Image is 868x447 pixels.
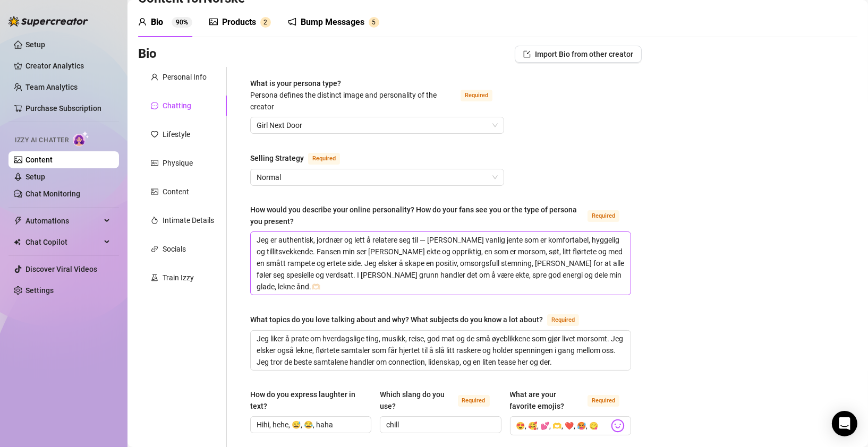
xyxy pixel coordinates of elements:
[250,79,437,111] span: What is your persona type?
[151,102,158,109] span: message
[138,18,147,26] span: user
[163,243,186,255] div: Socials
[151,16,163,29] div: Bio
[250,204,631,227] label: How would you describe your online personality? How do your fans see you or the type of persona y...
[380,389,501,412] label: Which slang do you use?
[516,419,609,433] input: What are your favorite emojis?
[611,419,625,433] img: svg%3e
[25,286,54,295] a: Settings
[25,104,101,113] a: Purchase Subscription
[8,16,88,27] img: logo-BBDzfeDw.svg
[301,16,364,29] div: Bump Messages
[73,131,89,147] img: AI Chatter
[257,419,363,431] input: How do you express laughter in text?
[25,190,80,198] a: Chat Monitoring
[138,46,157,63] h3: Bio
[251,232,631,295] textarea: How would you describe your online personality? How do your fans see you or the type of persona y...
[832,411,857,436] div: Open Intercom Messenger
[547,314,579,326] span: Required
[257,169,498,185] span: Normal
[25,234,101,251] span: Chat Copilot
[25,212,101,229] span: Automations
[250,314,543,325] div: What topics do you love talking about and why? What subjects do you know a lot about?
[163,272,194,283] div: Train Izzy
[588,395,619,407] span: Required
[458,395,490,407] span: Required
[372,19,376,26] span: 5
[163,100,191,111] div: Chatting
[588,210,619,222] span: Required
[250,152,304,164] div: Selling Strategy
[25,57,110,74] a: Creator Analytics
[163,71,207,83] div: Personal Info
[461,90,492,101] span: Required
[151,274,158,281] span: experiment
[369,17,379,28] sup: 5
[251,331,631,370] textarea: What topics do you love talking about and why? What subjects do you know a lot about?
[250,91,437,111] span: Persona defines the distinct image and personality of the creator
[250,389,371,412] label: How do you express laughter in text?
[25,83,78,91] a: Team Analytics
[25,40,45,49] a: Setup
[14,238,21,246] img: Chat Copilot
[250,389,364,412] div: How do you express laughter in text?
[260,17,271,28] sup: 2
[386,419,492,431] input: Which slang do you use?
[510,389,631,412] label: What are your favorite emojis?
[264,19,268,26] span: 2
[151,217,158,224] span: fire
[25,265,97,273] a: Discover Viral Videos
[380,389,453,412] div: Which slang do you use?
[151,131,158,138] span: heart
[172,17,192,28] sup: 90%
[523,50,531,58] span: import
[250,204,583,227] div: How would you describe your online personality? How do your fans see you or the type of persona y...
[163,186,189,197] div: Content
[25,156,53,164] a: Content
[308,153,340,165] span: Required
[515,46,642,63] button: Import Bio from other creator
[151,73,158,81] span: user
[163,214,214,226] div: Intimate Details
[15,135,69,145] span: Izzy AI Chatter
[250,152,352,165] label: Selling Strategy
[222,16,256,29] div: Products
[151,159,158,167] span: idcard
[163,157,193,169] div: Physique
[250,313,591,326] label: What topics do you love talking about and why? What subjects do you know a lot about?
[209,18,218,26] span: picture
[151,245,158,253] span: link
[288,18,296,26] span: notification
[535,50,633,58] span: Import Bio from other creator
[510,389,583,412] div: What are your favorite emojis?
[163,128,190,140] div: Lifestyle
[25,173,45,181] a: Setup
[14,217,22,225] span: thunderbolt
[257,117,498,133] span: Girl Next Door
[151,188,158,195] span: picture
